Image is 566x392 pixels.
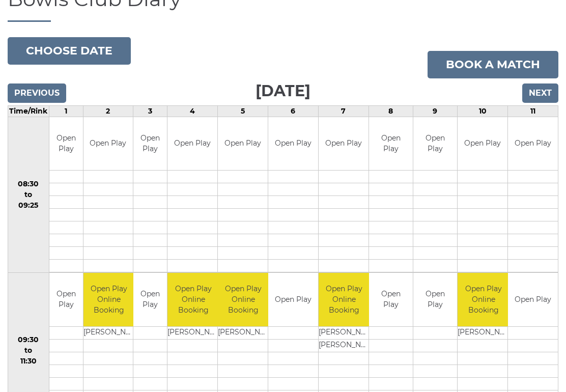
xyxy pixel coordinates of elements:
td: Open Play [167,117,217,171]
td: Open Play [369,117,413,171]
td: [PERSON_NAME] [458,326,509,339]
td: Open Play [49,273,83,326]
td: 2 [83,105,133,117]
td: Open Play [369,273,413,326]
td: 6 [268,105,318,117]
td: 8 [369,105,413,117]
td: Open Play [458,117,507,171]
td: Open Play [83,117,133,171]
input: Next [522,83,558,103]
td: [PERSON_NAME] [319,326,370,339]
td: Open Play Online Booking [83,273,135,326]
td: Open Play [319,117,369,171]
button: Choose date [8,37,131,65]
td: Open Play [133,273,167,326]
td: Open Play [268,117,318,171]
td: [PERSON_NAME] [83,326,135,339]
td: 10 [458,105,508,117]
td: Open Play [218,117,268,171]
td: [PERSON_NAME] [319,339,370,352]
td: 3 [133,105,167,117]
td: Open Play Online Booking [167,273,219,326]
td: Open Play [133,117,167,171]
input: Previous [8,83,66,103]
td: [PERSON_NAME] [218,326,269,339]
td: 4 [167,105,218,117]
td: 11 [508,105,558,117]
td: Open Play [413,273,457,326]
td: Open Play [508,117,558,171]
td: 7 [318,105,369,117]
td: [PERSON_NAME] [167,326,219,339]
td: Open Play [49,117,83,171]
td: Open Play [413,117,457,171]
td: 08:30 to 09:25 [8,117,49,273]
td: Open Play [268,273,318,326]
td: Open Play Online Booking [319,273,370,326]
td: Open Play [508,273,558,326]
td: 1 [49,105,83,117]
td: Open Play Online Booking [458,273,509,326]
a: Book a match [428,51,558,78]
td: Open Play Online Booking [218,273,269,326]
td: 5 [217,105,268,117]
td: 9 [413,105,457,117]
td: Time/Rink [8,105,49,117]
